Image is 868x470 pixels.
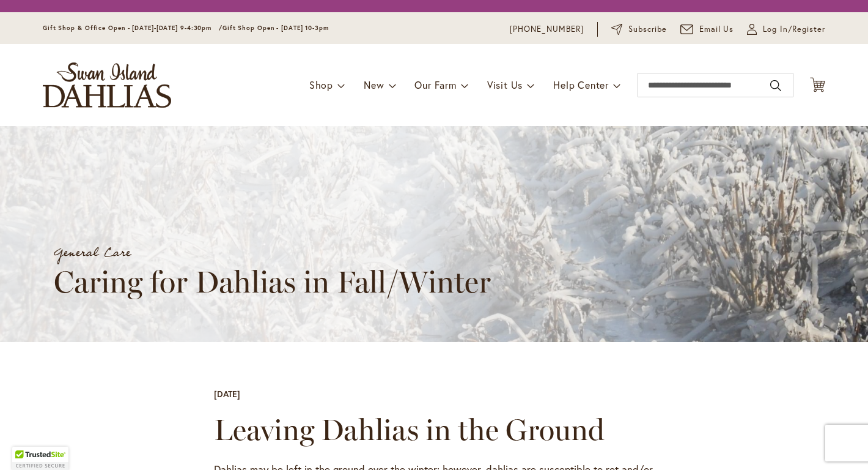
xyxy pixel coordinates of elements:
[214,412,654,447] h2: Leaving Dahlias in the Ground
[214,388,240,400] div: [DATE]
[487,78,523,91] span: Visit Us
[43,62,171,108] a: store logo
[54,241,130,264] a: General Care
[223,24,329,32] span: Gift Shop Open - [DATE] 10-3pm
[680,23,734,35] a: Email Us
[54,264,641,300] h1: Caring for Dahlias in Fall/Winter
[43,24,223,32] span: Gift Shop & Office Open - [DATE]-[DATE] 9-4:30pm /
[747,23,825,35] a: Log In/Register
[763,23,825,35] span: Log In/Register
[553,78,609,91] span: Help Center
[699,23,734,35] span: Email Us
[510,23,584,35] a: [PHONE_NUMBER]
[12,447,68,470] div: TrustedSite Certified
[611,23,667,35] a: Subscribe
[628,23,667,35] span: Subscribe
[309,78,333,91] span: Shop
[364,78,384,91] span: New
[414,78,456,91] span: Our Farm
